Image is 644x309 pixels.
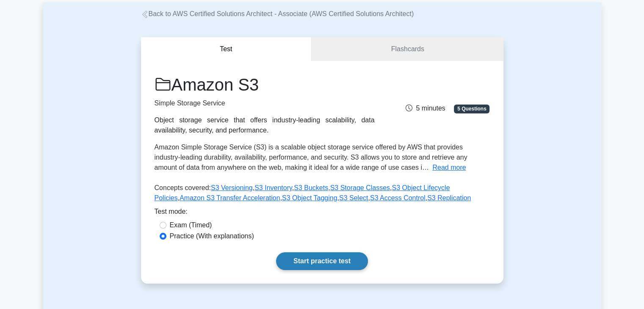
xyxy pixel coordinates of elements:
[180,194,280,201] a: Amazon S3 Transfer Acceleration
[155,74,375,95] h1: Amazon S3
[454,105,489,113] span: 5 Questions
[339,194,368,201] a: S3 Select
[155,98,375,108] p: Simple Storage Service
[276,252,368,270] a: Start practice test
[155,183,490,207] p: Concepts covered: , , , , , , , , ,
[170,220,212,230] label: Exam (Timed)
[254,184,292,191] a: S3 Inventory
[282,194,337,201] a: S3 Object Tagging
[294,184,328,191] a: S3 Buckets
[155,143,467,171] span: Amazon Simple Storage Service (S3) is a scalable object storage service offered by AWS that provi...
[155,184,450,201] a: S3 Object Lifecycle Policies
[432,163,466,173] button: Read more
[155,207,490,220] div: Test mode:
[170,231,254,241] label: Practice (With explanations)
[312,37,503,61] a: Flashcards
[155,115,375,135] div: Object storage service that offers industry-leading scalability, data availability, security, and...
[370,194,426,201] a: S3 Access Control
[330,184,390,191] a: S3 Storage Classes
[141,10,414,17] a: Back to AWS Certified Solutions Architect - Associate (AWS Certified Solutions Architect)
[406,105,445,112] span: 5 minutes
[211,184,253,191] a: S3 Versioning
[141,37,312,61] button: Test
[427,194,471,201] a: S3 Replication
